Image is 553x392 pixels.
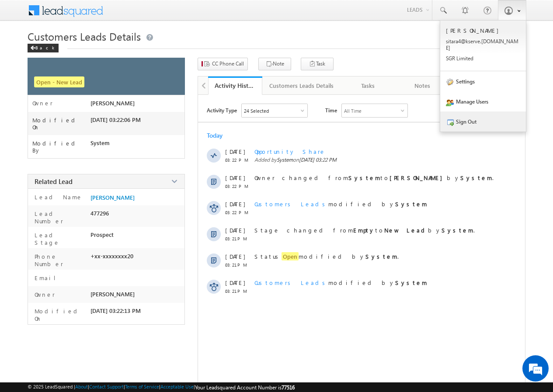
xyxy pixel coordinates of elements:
[225,210,251,215] span: 03:22 PM
[442,226,473,234] strong: System
[254,148,326,155] span: Opportunity Share
[225,262,251,267] span: 03:21 PM
[395,200,427,208] strong: System
[225,184,251,189] span: 03:22 PM
[215,81,256,90] div: Activity History
[254,252,399,260] span: Status modified by .
[254,279,427,286] span: modified by
[225,157,251,163] span: 03:22 PM
[325,104,337,117] span: Time
[242,104,307,117] div: Owner Changed,Status Changed,Stage Changed,Source Changed,Notes & 19 more..
[269,80,334,91] div: Customers Leads Details
[282,252,299,260] span: Open
[225,253,245,260] span: [DATE]
[32,253,87,267] label: Phone Number
[143,4,164,25] div: Minimize live chat window
[32,140,90,154] label: Modified By
[207,131,235,139] div: Today
[353,226,375,234] strong: Empty
[90,253,133,260] span: +xx-xxxxxxxx20
[225,174,245,181] span: [DATE]
[11,81,160,262] textarea: Type your message and hit 'Enter'
[403,80,442,91] div: Notes
[262,76,341,95] a: Customers Leads Details
[208,76,262,95] a: Activity History
[254,279,328,286] span: Customers Leads
[90,116,141,123] span: [DATE] 03:22:06 PM
[90,307,141,314] span: [DATE] 03:22:13 PM
[244,108,269,114] div: 24 Selected
[90,210,109,217] span: 477296
[396,76,450,95] a: Notes
[440,21,526,71] a: [PERSON_NAME] sitara4@kserve.[DOMAIN_NAME] SGR Limited
[344,108,362,114] div: All Time
[365,253,397,260] strong: System
[198,58,248,70] button: CC Phone Call
[446,55,520,62] p: SGR Limit ed
[225,236,251,241] span: 03:21 PM
[35,177,73,186] span: Related Lead
[34,76,84,87] span: Open - New Lead
[160,384,194,389] a: Acceptable Use
[32,210,87,225] label: Lead Number
[301,58,334,70] button: Task
[28,384,295,391] span: © 2025 LeadSquared | | | | |
[28,44,59,52] div: Back
[390,174,447,181] strong: [PERSON_NAME]
[299,156,337,163] span: [DATE] 03:22 PM
[32,117,90,131] label: Modified On
[460,174,492,181] strong: System
[341,76,396,95] a: Tasks
[254,200,427,208] span: modified by
[282,384,295,391] span: 77516
[32,307,87,322] label: Modified On
[225,200,245,208] span: [DATE]
[225,148,245,155] span: [DATE]
[254,200,328,208] span: Customers Leads
[277,156,293,163] span: System
[125,384,159,389] a: Terms of Service
[348,174,380,181] strong: System
[225,288,251,294] span: 03:21 PM
[90,291,135,298] span: [PERSON_NAME]
[90,100,135,107] span: [PERSON_NAME]
[28,29,141,43] span: Customers Leads Details
[32,100,53,107] label: Owner
[254,156,509,163] span: Added by on
[90,194,135,201] a: [PERSON_NAME]
[75,384,88,389] a: About
[348,80,388,91] div: Tasks
[32,274,63,281] label: Email
[32,291,55,298] label: Owner
[15,46,37,57] img: d_60004797649_company_0_60004797649
[90,231,114,238] span: Prospect
[254,226,475,234] span: Stage changed from to by .
[254,174,494,181] span: Owner changed from to by .
[395,279,427,286] strong: System
[384,226,428,234] strong: New Lead
[207,104,237,117] span: Activity Type
[258,58,291,70] button: Note
[225,226,245,234] span: [DATE]
[440,91,526,111] a: Manage Users
[446,27,520,34] p: [PERSON_NAME]
[32,193,83,201] label: Lead Name
[45,46,147,57] div: Chat with us now
[195,384,295,391] span: Your Leadsquared Account Number is
[119,269,159,281] em: Start Chat
[208,76,262,94] li: Activity History
[446,38,520,51] p: sitar a4@ks erve. [DOMAIN_NAME]
[440,71,526,91] a: Settings
[440,111,526,132] a: Sign Out
[90,139,110,146] span: System
[212,60,244,68] span: CC Phone Call
[89,384,124,389] a: Contact Support
[225,279,245,286] span: [DATE]
[32,231,87,246] label: Lead Stage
